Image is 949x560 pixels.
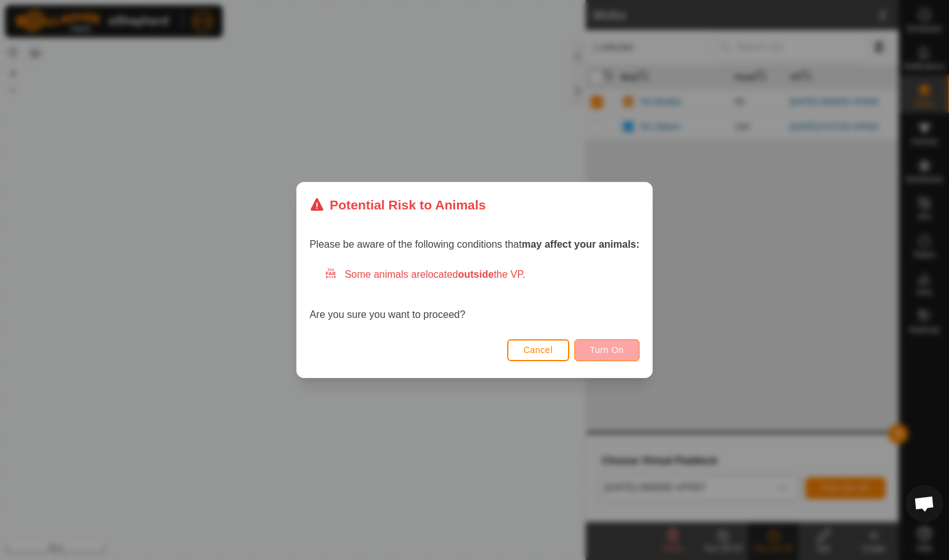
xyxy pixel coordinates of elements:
span: Please be aware of the following conditions that [309,239,640,250]
strong: may affect your animals: [522,239,640,250]
div: Are you sure you want to proceed? [309,267,640,322]
div: Some animals are [324,267,640,282]
button: Turn On [574,339,640,361]
strong: outside [458,269,494,280]
span: Cancel [523,345,553,355]
button: Cancel [507,339,569,361]
span: Turn On [590,345,624,355]
span: located the VP. [426,269,525,280]
div: Potential Risk to Animals [309,195,486,214]
div: Open chat [906,485,943,522]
